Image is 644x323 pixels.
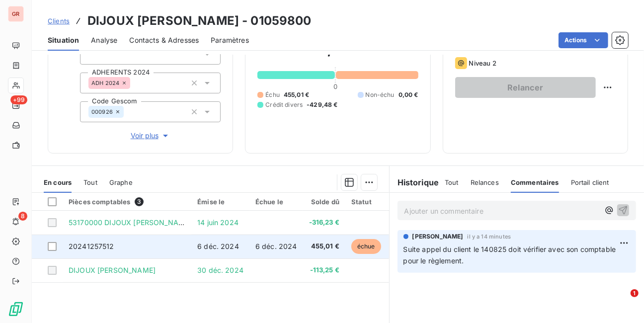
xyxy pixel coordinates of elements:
span: 6 déc. 2024 [255,242,297,250]
span: 455,01 € [284,90,309,99]
span: 455,01 € [309,242,339,251]
img: Logo LeanPay [8,301,24,317]
span: Graphe [109,178,133,186]
span: En cours [44,178,72,186]
input: Ajouter une valeur [124,107,132,116]
span: Suite appel du client le 140825 doit vérifier avec son comptable pour le règlement. [403,245,618,265]
span: Clients [48,17,70,25]
div: GR [8,6,24,22]
span: 6 déc. 2024 [197,242,239,250]
a: +99 [8,97,23,113]
span: DIJOUX [PERSON_NAME] [69,266,156,274]
span: -113,25 € [309,265,339,275]
span: Échu [265,90,280,99]
span: Contacts & Adresses [129,35,199,45]
span: Niveau 2 [469,59,496,67]
span: 8 [18,212,27,221]
span: +99 [10,95,27,104]
span: il y a 14 minutes [468,234,511,240]
a: Clients [48,16,70,26]
span: Relances [471,178,499,186]
span: -316,23 € [309,218,339,228]
div: Statut [351,198,381,206]
span: 14 juin 2024 [197,218,239,227]
span: Non-échu [366,90,395,99]
span: Situation [48,35,79,45]
button: Actions [559,32,608,48]
span: 0 [333,82,337,90]
div: Émise le [197,198,243,206]
h6: Historique [390,176,439,188]
span: Voir plus [131,131,170,141]
div: Pièces comptables [69,197,185,206]
span: -429,48 € [307,100,337,109]
input: Ajouter une valeur [130,79,138,87]
span: 30 déc. 2024 [197,266,243,274]
span: 1 [631,289,639,297]
span: Commentaires [511,178,559,186]
span: 20241257512 [69,242,114,250]
span: Tout [83,178,97,186]
span: 3 [135,197,144,206]
span: Paramètres [211,35,249,45]
span: Tout [445,178,459,186]
span: Portail client [571,178,609,186]
span: 000926 [91,109,113,115]
span: 53170000 DIJOUX [PERSON_NAME] CB 1040 [69,218,222,227]
button: Relancer [455,77,596,98]
span: ADH 2024 [91,80,119,86]
span: Crédit divers [265,100,303,109]
span: 0,00 € [399,90,418,99]
div: Solde dû [309,198,339,206]
div: Échue le [255,198,297,206]
iframe: Intercom live chat [610,289,634,313]
span: Analyse [91,35,117,45]
span: échue [351,239,381,254]
button: Voir plus [80,130,221,141]
h3: DIJOUX [PERSON_NAME] - 01059800 [87,12,312,30]
span: [PERSON_NAME] [412,232,464,241]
